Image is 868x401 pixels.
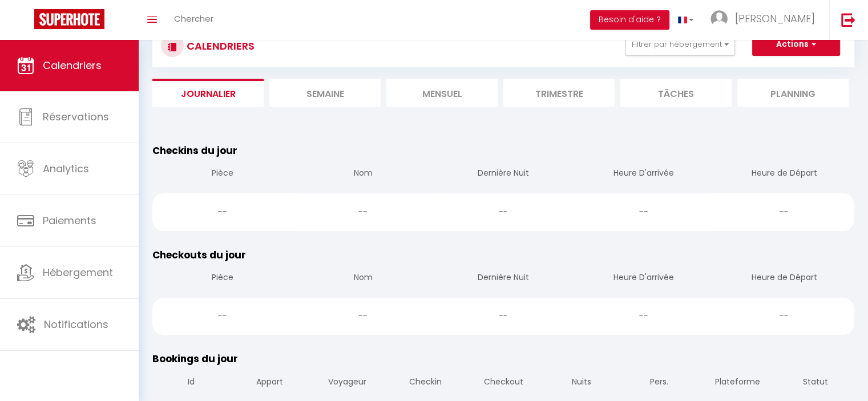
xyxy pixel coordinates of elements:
th: Id [152,367,231,399]
div: -- [152,193,293,230]
img: logout [841,13,855,27]
div: -- [433,193,574,230]
span: Checkins du jour [152,144,237,157]
div: -- [574,298,714,335]
h3: CALENDRIERS [184,33,255,59]
th: Appart [231,367,309,399]
div: -- [574,193,714,230]
th: Heure de Départ [714,262,854,295]
th: Heure de Départ [714,158,854,191]
li: Semaine [269,79,381,107]
span: Bookings du jour [152,352,238,366]
div: -- [293,193,433,230]
th: Checkin [386,367,465,399]
span: Paiements [43,213,96,228]
div: -- [293,298,433,335]
th: Nuits [542,367,620,399]
th: Dernière Nuit [433,158,574,191]
th: Pièce [152,262,293,295]
span: Calendriers [43,58,102,72]
th: Pers. [620,367,699,399]
button: Besoin d'aide ? [590,10,669,30]
th: Nom [293,158,433,191]
li: Tâches [620,79,732,107]
li: Journalier [152,79,264,107]
li: Planning [737,79,849,107]
th: Checkout [465,367,543,399]
span: Hébergement [43,265,113,280]
button: Filtrer par hébergement [625,33,735,56]
img: ... [710,10,728,27]
span: Réservations [43,110,109,124]
span: Analytics [43,161,89,176]
span: Checkouts du jour [152,248,246,262]
div: -- [433,298,574,335]
button: Actions [752,33,840,56]
th: Statut [776,367,854,399]
th: Plateforme [699,367,777,399]
li: Trimestre [503,79,615,107]
th: Voyageur [308,367,386,399]
th: Dernière Nuit [433,262,574,295]
th: Heure D'arrivée [574,158,714,191]
div: -- [714,298,854,335]
th: Heure D'arrivée [574,262,714,295]
th: Nom [293,262,433,295]
div: -- [714,193,854,230]
li: Mensuel [386,79,498,107]
span: Chercher [174,13,213,25]
div: -- [152,298,293,335]
img: Super Booking [34,9,104,29]
span: Notifications [44,317,108,331]
span: [PERSON_NAME] [735,11,815,26]
th: Pièce [152,158,293,191]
